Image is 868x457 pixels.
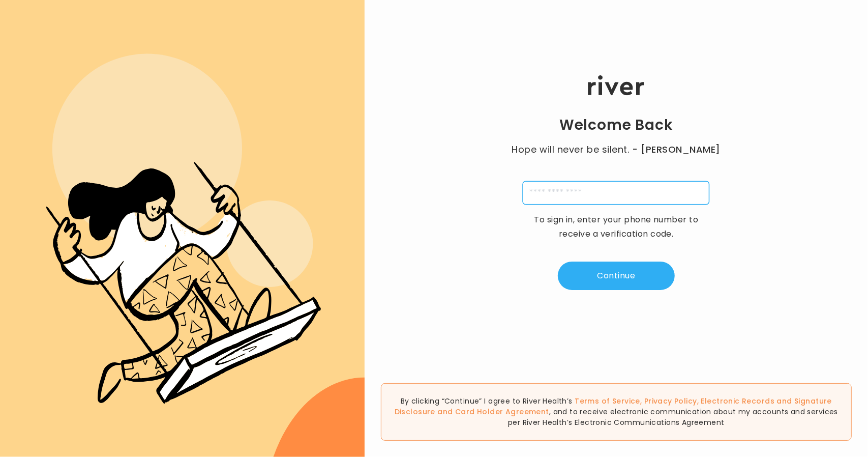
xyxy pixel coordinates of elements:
[455,407,549,417] a: Card Holder Agreement
[395,396,832,417] a: Electronic Records and Signature Disclosure
[632,142,721,157] span: - [PERSON_NAME]
[644,396,697,406] a: Privacy Policy
[508,407,838,427] span: , and to receive electronic communication about my accounts and services per River Health’s Elect...
[395,396,832,417] span: , , and
[381,383,852,441] div: By clicking “Continue” I agree to River Health’s
[558,262,675,290] button: Continue
[559,116,673,134] h1: Welcome Back
[575,396,640,406] a: Terms of Service
[527,213,705,241] p: To sign in, enter your phone number to receive a verification code.
[502,142,731,157] p: Hope will never be silent.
